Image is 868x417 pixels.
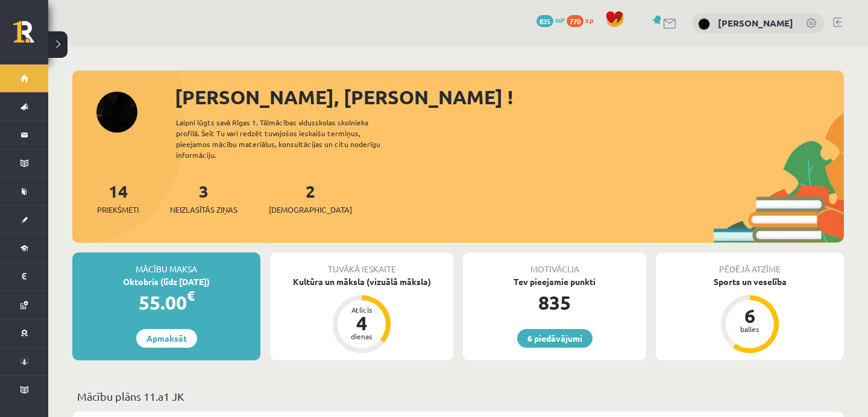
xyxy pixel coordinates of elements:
[97,180,139,216] a: 14Priekšmeti
[567,15,599,25] a: 770 xp
[555,15,565,25] span: mP
[72,288,260,317] div: 55.00
[72,275,260,288] div: Oktobris (līdz [DATE])
[536,15,565,25] a: 835 mP
[536,15,553,27] span: 835
[656,252,844,275] div: Pēdējā atzīme
[170,204,237,216] span: Neizlasītās ziņas
[344,333,380,340] div: dienas
[732,306,768,325] div: 6
[463,252,646,275] div: Motivācija
[170,180,237,216] a: 3Neizlasītās ziņas
[176,117,401,160] div: Laipni lūgts savā Rīgas 1. Tālmācības vidusskolas skolnieka profilā. Šeit Tu vari redzēt tuvojošo...
[77,388,839,404] p: Mācību plāns 11.a1 JK
[13,21,48,51] a: Rīgas 1. Tālmācības vidusskola
[698,18,710,30] img: Amanda Solvita Hodasēviča
[517,329,593,348] a: 6 piedāvājumi
[567,15,583,27] span: 770
[656,275,844,355] a: Sports un veselība 6 balles
[344,306,380,313] div: Atlicis
[269,180,352,216] a: 2[DEMOGRAPHIC_DATA]
[344,313,380,333] div: 4
[463,275,646,288] div: Tev pieejamie punkti
[270,252,453,275] div: Tuvākā ieskaite
[270,275,453,355] a: Kultūra un māksla (vizuālā māksla) Atlicis 4 dienas
[718,17,793,29] a: [PERSON_NAME]
[187,287,195,304] span: €
[463,288,646,317] div: 835
[656,275,844,288] div: Sports un veselība
[270,275,453,288] div: Kultūra un māksla (vizuālā māksla)
[732,325,768,333] div: balles
[136,329,197,348] a: Apmaksāt
[585,15,593,25] span: xp
[72,252,260,275] div: Mācību maksa
[269,204,352,216] span: [DEMOGRAPHIC_DATA]
[97,204,139,216] span: Priekšmeti
[175,83,844,111] div: [PERSON_NAME], [PERSON_NAME] !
